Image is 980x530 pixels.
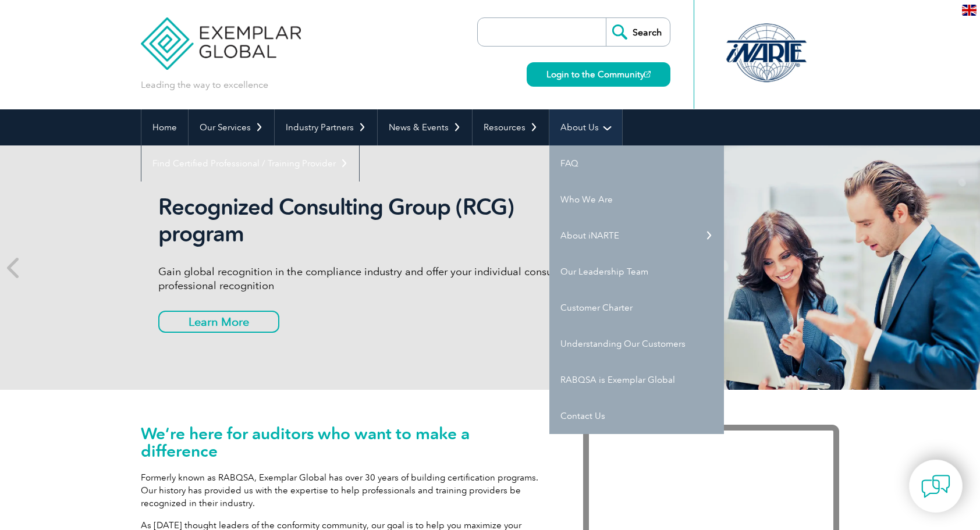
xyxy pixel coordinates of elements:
[141,145,359,182] a: Find Certified Professional / Training Provider
[378,109,472,145] a: News & Events
[549,290,724,326] a: Customer Charter
[549,218,724,254] a: About iNARTE
[158,265,595,293] p: Gain global recognition in the compliance industry and offer your individual consultants professi...
[549,362,724,398] a: RABQSA is Exemplar Global
[549,254,724,290] a: Our Leadership Team
[473,109,549,145] a: Resources
[527,62,670,87] a: Login to the Community
[549,109,622,145] a: About Us
[141,79,268,91] p: Leading the way to excellence
[141,109,188,145] a: Home
[189,109,274,145] a: Our Services
[921,472,950,501] img: contact-chat.png
[158,194,595,247] h2: Recognized Consulting Group (RCG) program
[158,311,279,333] a: Learn More
[962,5,977,16] img: en
[549,182,724,218] a: Who We Are
[275,109,377,145] a: Industry Partners
[644,71,651,77] img: open_square.png
[606,18,670,46] input: Search
[141,425,548,460] h1: We’re here for auditors who want to make a difference
[549,398,724,434] a: Contact Us
[549,145,724,182] a: FAQ
[549,326,724,362] a: Understanding Our Customers
[141,471,548,510] p: Formerly known as RABQSA, Exemplar Global has over 30 years of building certification programs. O...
